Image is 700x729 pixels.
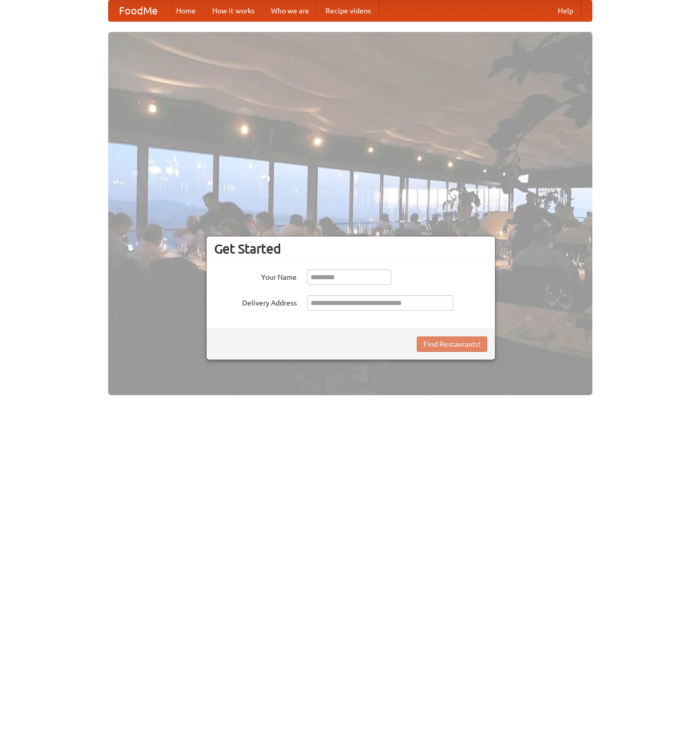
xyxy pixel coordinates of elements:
[417,336,487,352] button: Find Restaurants!
[550,1,582,21] a: Help
[109,1,168,21] a: FoodMe
[204,1,263,21] a: How it works
[317,1,379,21] a: Recipe videos
[214,269,297,282] label: Your Name
[168,1,204,21] a: Home
[214,241,487,257] h3: Get Started
[263,1,317,21] a: Who we are
[214,295,297,308] label: Delivery Address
